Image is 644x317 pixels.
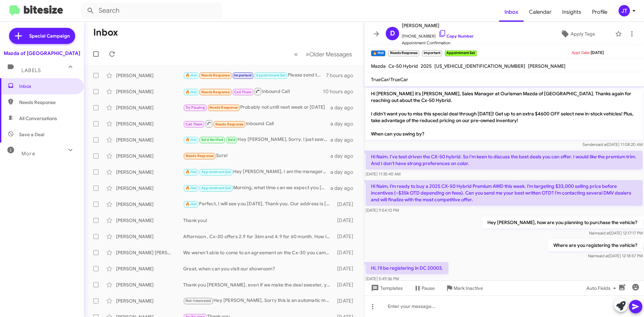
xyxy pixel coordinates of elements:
[453,282,483,294] span: Mark Inactive
[499,2,524,22] span: Inbox
[290,47,302,61] button: Previous
[302,47,356,61] button: Next
[366,208,399,213] span: [DATE] 9:54:10 PM
[371,76,408,83] span: TrueCar/TrueCar
[21,151,35,157] span: More
[201,186,231,190] span: Appointment Set
[334,298,359,304] div: [DATE]
[366,88,643,140] p: Hi [PERSON_NAME] it's [PERSON_NAME], Sales Manager at Ourisman Mazda of [GEOGRAPHIC_DATA]. Thanks...
[366,171,400,176] span: [DATE] 11:35:40 AM
[93,27,118,38] h1: Inbox
[294,50,298,58] span: «
[183,297,334,305] div: Hey [PERSON_NAME], Sorry this is an automatic message. The car has been sold. Are you looking for...
[215,122,244,126] span: Needs Response
[185,154,214,158] span: Needs Response
[370,282,403,294] span: Templates
[330,185,359,192] div: a day ago
[183,265,334,272] div: Great, when can you visit our showroom?
[81,3,222,19] input: Search
[183,168,330,176] div: Hey [PERSON_NAME], I am the manager, [PERSON_NAME] is your salesperson. Thank you we will see you...
[185,170,197,174] span: 🔥 Hot
[482,216,643,228] p: Hey [PERSON_NAME], how are you planning to purchase the vehicle?
[201,73,230,77] span: Needs Response
[183,152,330,160] div: Sure!
[524,2,557,22] a: Calendar
[596,142,607,147] span: said at
[334,281,359,288] div: [DATE]
[587,2,613,22] a: Profile
[183,104,330,111] div: Probably not until next week or [DATE]
[440,282,488,294] button: Mark Inactive
[201,138,223,142] span: Sold Verified
[185,122,203,126] span: Call Them
[19,131,44,138] span: Save a Deal
[209,105,238,110] span: Needs Response
[183,200,334,208] div: Perfect, I will see you [DATE]. Thank you. Our address is [STREET_ADDRESS].
[183,71,326,79] div: Please send the updated quote. I will come later [DATE] after you send me the updated quote
[9,28,75,44] a: Special Campaign
[116,72,183,79] div: [PERSON_NAME]
[402,30,474,40] span: [PHONE_NUMBER]
[323,88,359,95] div: 10 hours ago
[4,50,80,57] div: Mazda of [GEOGRAPHIC_DATA]
[185,138,197,142] span: 🔥 Hot
[334,217,359,224] div: [DATE]
[306,50,309,58] span: »
[116,249,183,256] div: [PERSON_NAME] [PERSON_NAME]
[116,88,183,95] div: [PERSON_NAME]
[445,50,477,56] small: Appointment Set
[334,265,359,272] div: [DATE]
[434,63,525,69] span: [US_VEHICLE_IDENTIFICATION_NUMBER]
[543,28,612,40] button: Apply Tags
[256,73,285,77] span: Appointment Set
[116,153,183,159] div: [PERSON_NAME]
[185,73,197,77] span: 🔥 Hot
[597,253,609,258] span: said at
[583,142,643,147] span: Sender [DATE] 11:08:20 AM
[371,63,386,69] span: Mazda
[201,90,230,94] span: Needs Response
[598,230,610,235] span: said at
[586,282,619,294] span: Auto Fields
[330,137,359,143] div: a day ago
[185,105,205,110] span: Try Pausing
[183,217,334,224] div: Thank you!
[557,2,587,22] a: Insights
[183,136,330,144] div: Hey [PERSON_NAME], Sorry, I just saw your text. Thank you for purchasing a vehicle with us [DATE].
[589,230,643,235] span: Naim [DATE] 12:17:17 PM
[408,282,440,294] button: Pause
[588,253,643,258] span: Naim [DATE] 12:18:57 PM
[581,282,624,294] button: Auto Fields
[116,137,183,143] div: [PERSON_NAME]
[330,169,359,175] div: a day ago
[29,33,70,39] span: Special Campaign
[19,99,76,106] span: Needs Response
[116,104,183,111] div: [PERSON_NAME]
[19,83,76,90] span: Inbox
[116,169,183,175] div: [PERSON_NAME]
[528,63,566,69] span: [PERSON_NAME]
[116,281,183,288] div: [PERSON_NAME]
[116,217,183,224] div: [PERSON_NAME]
[591,50,604,55] span: [DATE]
[571,28,595,40] span: Apply Tags
[330,120,359,127] div: a day ago
[334,233,359,240] div: [DATE]
[183,249,334,256] div: We weren't able to come to an agreement on the Cx-30 you came to see?
[185,202,197,206] span: 🔥 Hot
[390,28,395,39] span: D
[19,115,57,122] span: All Conversations
[548,239,643,251] p: Where are you registering the vehicle?
[364,282,408,294] button: Templates
[116,298,183,304] div: [PERSON_NAME]
[228,138,235,142] span: Sold
[183,281,334,288] div: Thank you [PERSON_NAME], even if we make the deal sweeter, you would pass?
[234,73,252,77] span: Important
[330,153,359,159] div: a day ago
[290,47,356,61] nav: Page navigation example
[572,50,591,55] span: Appt Date:
[116,120,183,127] div: [PERSON_NAME]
